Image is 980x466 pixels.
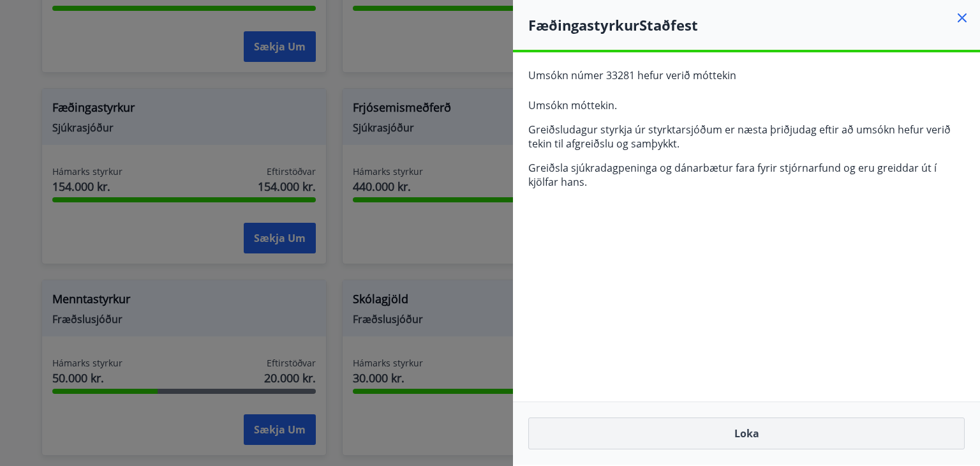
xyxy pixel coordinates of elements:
[528,98,965,112] p: Umsókn móttekin.
[528,68,736,82] span: Umsókn númer 33281 hefur verið móttekin
[528,417,965,449] button: Loka
[528,123,965,151] p: Greiðsludagur styrkja úr styrktarsjóðum er næsta þriðjudag eftir að umsókn hefur verið tekin til ...
[528,161,965,189] p: Greiðsla sjúkradagpeninga og dánarbætur fara fyrir stjórnarfund og eru greiddar út í kjölfar hans.
[528,15,980,34] h4: Fæðingastyrkur Staðfest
